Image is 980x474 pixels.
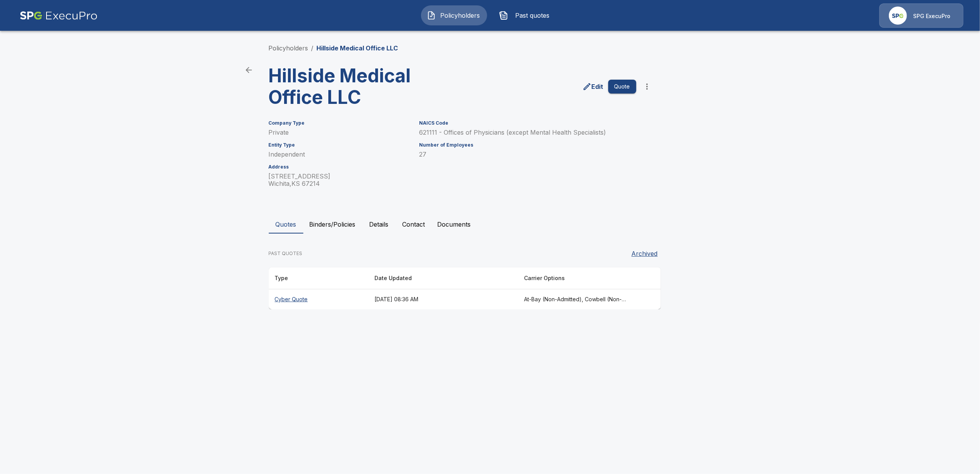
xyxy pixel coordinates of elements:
[368,289,518,310] th: [DATE] 08:36 AM
[431,215,477,234] button: Documents
[629,246,661,261] button: Archived
[269,164,410,170] h6: Address
[269,173,410,187] p: [STREET_ADDRESS] Wichita , KS 67214
[311,43,314,53] li: /
[269,44,308,52] a: Policyholders
[269,142,410,148] h6: Entity Type
[639,79,655,94] button: more
[889,7,907,25] img: Agency Icon
[241,62,256,78] a: back
[303,215,362,234] button: Binders/Policies
[396,215,431,234] button: Contact
[419,151,636,158] p: 27
[421,5,487,25] button: Policyholders IconPolicyholders
[269,250,303,257] p: PAST QUOTES
[269,120,410,126] h6: Company Type
[419,142,636,148] h6: Number of Employees
[518,289,634,310] th: At-Bay (Non-Admitted), Cowbell (Non-Admitted), Cowbell (Admitted), Corvus Cyber (Non-Admitted), T...
[20,3,98,28] img: AA Logo
[913,12,950,20] p: SPG ExecuPro
[269,151,410,158] p: Independent
[439,11,481,20] span: Policyholders
[269,267,661,309] table: responsive table
[499,11,508,20] img: Past quotes Icon
[269,215,303,234] button: Quotes
[317,43,398,53] p: Hillside Medical Office LLC
[269,129,410,136] p: Private
[592,82,604,91] p: Edit
[493,5,559,25] button: Past quotes IconPast quotes
[269,215,712,234] div: policyholder tabs
[419,120,636,126] h6: NAICS Code
[879,3,963,28] a: Agency IconSPG ExecuPro
[518,267,634,289] th: Carrier Options
[269,267,368,289] th: Type
[581,80,605,93] a: edit
[419,129,636,136] p: 621111 - Offices of Physicians (except Mental Health Specialists)
[269,43,398,53] nav: breadcrumb
[362,215,396,234] button: Details
[427,11,436,20] img: Policyholders Icon
[269,289,368,310] th: Cyber Quote
[269,65,459,108] h3: Hillside Medical Office LLC
[368,267,518,289] th: Date Updated
[608,80,636,94] button: Quote
[511,11,554,20] span: Past quotes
